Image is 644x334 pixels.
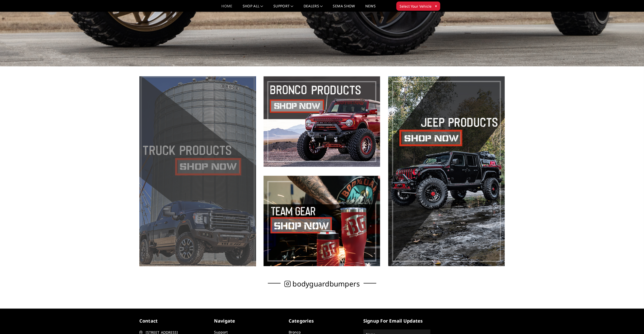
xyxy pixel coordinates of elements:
a: SEMA Show [333,4,355,12]
button: Select Your Vehicle [396,2,440,11]
a: Support [273,4,293,12]
h5: contact [139,317,206,324]
a: Dealers [304,4,323,12]
span: Select Your Vehicle [400,4,432,9]
h5: Categories [289,317,356,324]
span: ▾ [435,3,437,9]
span: bodyguardbumpers [292,281,360,286]
h5: Navigate [214,317,281,324]
h5: signup for email updates [363,317,430,324]
a: shop all [243,4,263,12]
a: Home [221,4,232,12]
a: News [365,4,375,12]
